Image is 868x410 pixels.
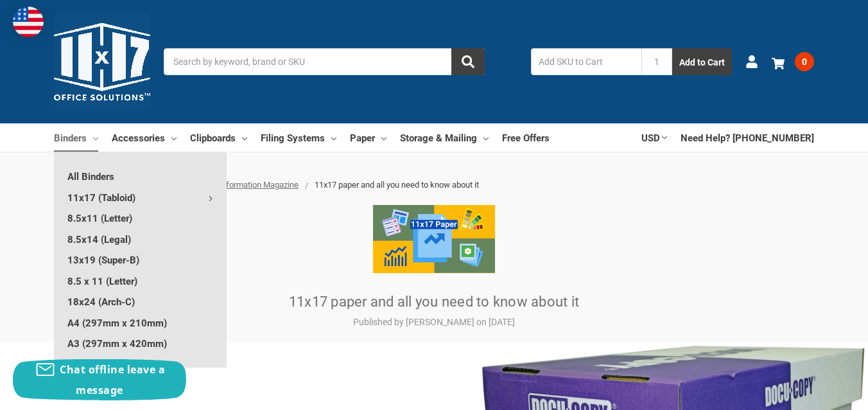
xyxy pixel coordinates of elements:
a: Paper [350,123,386,152]
span: Chat offline leave a message [60,362,165,397]
span: 11x17 paper and all you need to know about it [315,180,479,190]
input: Add SKU to Cart [531,48,641,75]
a: Binders [54,123,98,152]
button: Add to Cart [672,48,732,75]
button: Chat offline leave a message [13,359,186,400]
a: 8.5 x 11 (Letter) [54,271,227,291]
a: Clipboards [190,123,247,152]
a: 8.5x11 (Letter) [54,208,227,228]
a: 8.5x14 (Legal) [54,229,227,249]
a: USD [641,123,667,152]
input: Search by keyword, brand or SKU [164,48,485,75]
a: Need Help? [PHONE_NUMBER] [681,123,814,152]
img: duty and tax information for United States [13,6,44,37]
a: 13x19 (Super-B) [54,249,227,270]
a: All Binders [54,166,227,186]
a: A3 (297mm x 420mm) [54,333,227,353]
a: Free Offers [502,123,550,152]
p: Published by [PERSON_NAME] on [DATE] [177,316,691,329]
img: 11x17.com [54,13,150,110]
a: A4 (297mm x 210mm) [54,312,227,333]
a: Filing Systems [261,123,336,152]
a: 11x17 paper and all you need to know about it [289,294,579,310]
a: 11x17 (Tabloid) [54,187,227,208]
img: 11x17 paper and all you need to know about it [373,205,495,273]
a: Storage & Mailing [400,123,489,152]
a: 18x24 (Arch-C) [54,291,227,312]
span: 0 [795,52,814,71]
a: Accessories [112,123,177,152]
a: 0 [772,45,814,78]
